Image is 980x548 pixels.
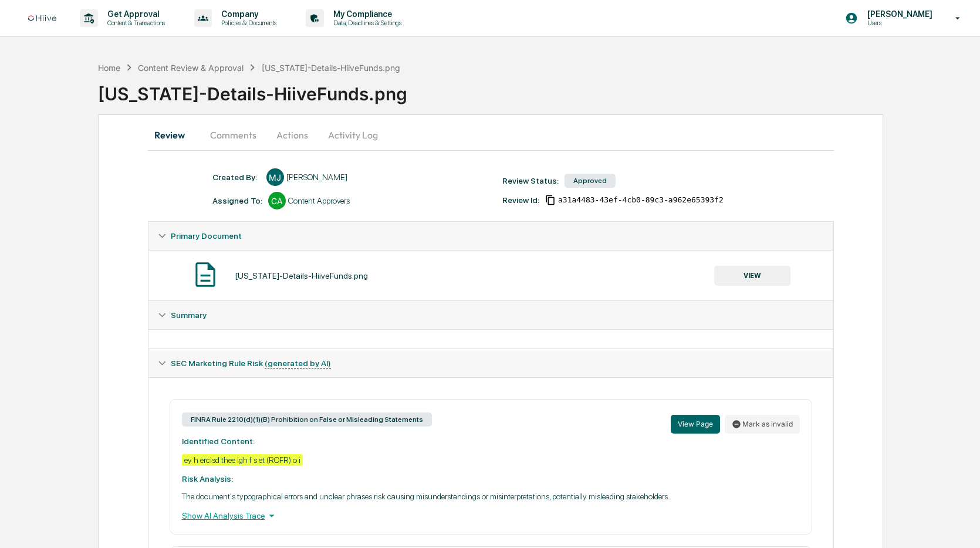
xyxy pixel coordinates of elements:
div: Review Id: [502,195,539,205]
div: [US_STATE]-Details-HiiveFunds.png [98,74,980,104]
div: Home [98,63,120,73]
div: secondary tabs example [148,121,834,149]
div: MJ [266,168,284,186]
p: My Compliance [324,9,407,19]
p: [PERSON_NAME] [858,9,938,19]
div: [PERSON_NAME] [286,172,347,182]
div: Primary Document [148,250,833,300]
button: View Page [671,415,720,434]
div: Show AI Analysis Trace [182,509,800,522]
div: Review Status: [502,176,559,185]
p: The document's typographical errors and unclear phrases risk causing misunderstandings or misinte... [182,492,800,501]
p: Get Approval [98,9,171,19]
div: Summary [148,329,833,349]
p: Company [212,9,282,19]
div: Content Review & Approval [138,63,244,73]
u: (generated by AI) [265,358,331,368]
p: Users [858,19,938,27]
button: VIEW [714,266,790,286]
strong: Risk Analysis: [182,474,233,483]
p: Content & Transactions [98,19,171,27]
button: Mark as invalid [725,415,800,434]
div: SEC Marketing Rule Risk (generated by AI) [148,349,833,377]
p: Policies & Documents [212,19,282,27]
span: SEC Marketing Rule Risk [171,358,331,368]
span: Summary [171,310,207,320]
button: Actions [266,121,319,149]
img: Document Icon [191,260,220,289]
div: [US_STATE]-Details-HiiveFunds.png [235,271,368,280]
img: logo [28,15,56,22]
div: Approved [565,174,616,188]
button: Comments [201,121,266,149]
div: Summary [148,301,833,329]
button: Activity Log [319,121,387,149]
div: Primary Document [148,222,833,250]
span: a31a4483-43ef-4cb0-89c3-a962e65393f2 [558,195,724,205]
button: Review [148,121,201,149]
div: Content Approvers [288,196,350,205]
div: FINRA Rule 2210(d)(1)(B) Prohibition on False or Misleading Statements [182,412,432,427]
strong: Identified Content: [182,437,255,446]
div: Assigned To: [212,196,262,205]
span: Primary Document [171,231,242,241]
div: CA [268,192,286,209]
div: Created By: ‎ ‎ [212,172,261,182]
p: Data, Deadlines & Settings [324,19,407,27]
div: ey h ercisd thee igh f s et (ROFR) o i [182,454,303,466]
div: [US_STATE]-Details-HiiveFunds.png [262,63,400,73]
